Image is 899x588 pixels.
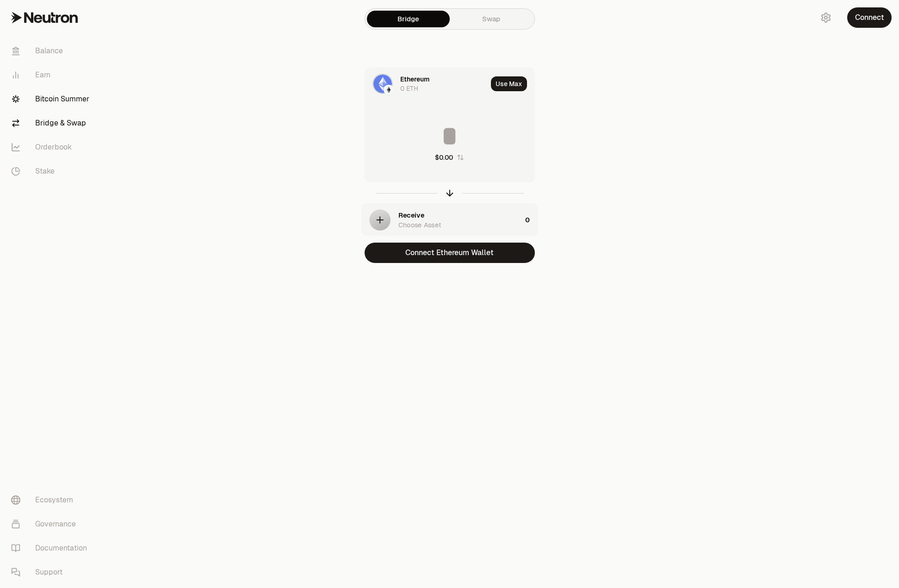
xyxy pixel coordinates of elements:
[384,86,393,94] img: Ethereum Logo
[4,560,100,584] a: Support
[525,204,538,237] div: 0
[450,11,533,27] a: Swap
[4,39,100,63] a: Balance
[4,536,100,560] a: Documentation
[4,135,100,159] a: Orderbook
[435,153,464,162] button: $0.00
[435,153,453,162] div: $0.00
[491,76,527,91] button: Use Max
[4,87,100,111] a: Bitcoin Summer
[4,159,100,183] a: Stake
[4,512,100,536] a: Governance
[400,75,429,84] div: Ethereum
[365,68,487,100] div: ETH LogoEthereum LogoEthereum0 ETH
[373,75,392,93] img: ETH Logo
[398,210,424,220] div: Receive
[4,63,100,87] a: Earn
[4,488,100,512] a: Ecosystem
[398,220,441,230] div: Choose Asset
[365,243,535,263] button: Connect Ethereum Wallet
[400,84,418,93] div: 0 ETH
[4,111,100,135] a: Bridge & Swap
[361,204,521,237] div: ReceiveChoose Asset
[847,7,892,28] button: Connect
[367,11,450,27] a: Bridge
[361,204,538,237] button: ReceiveChoose Asset0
